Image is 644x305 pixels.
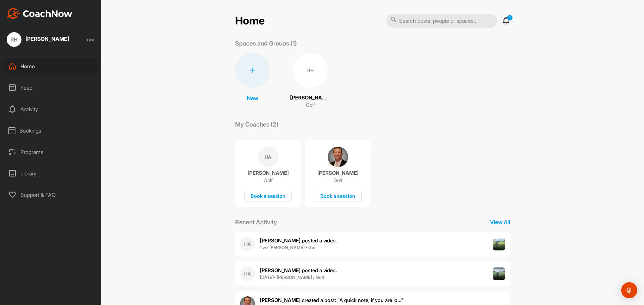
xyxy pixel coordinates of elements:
div: Programs [4,144,98,160]
img: post image [493,238,505,250]
a: RH[PERSON_NAME]Golf [290,53,330,109]
p: New [247,94,258,102]
p: Golf [333,177,342,184]
b: 1 w • [PERSON_NAME] / Golf [260,245,317,250]
div: Book a session [314,191,362,202]
p: View All [490,218,510,226]
p: 1 [507,15,513,21]
div: [PERSON_NAME] [25,36,69,42]
span: posted a video . [260,237,337,244]
h2: Home [235,14,265,27]
div: Library [4,165,98,182]
div: HA [240,237,255,251]
p: Golf [264,177,273,184]
div: Support & FAQ [4,186,98,203]
img: CoachNow [7,8,72,19]
p: [PERSON_NAME] [248,170,289,176]
img: coach avatar [328,147,348,167]
input: Search posts, people or spaces... [386,14,497,28]
p: [PERSON_NAME] [317,170,359,176]
div: HA [258,147,278,167]
div: Open Intercom Messenger [621,282,637,298]
b: [DATE] • [PERSON_NAME] / Golf [260,275,324,280]
b: [PERSON_NAME] [260,297,301,303]
span: posted a video . [260,267,337,274]
b: [PERSON_NAME] [260,267,301,274]
span: created a post : "A quick note, if you are lo..." [260,297,404,303]
img: post image [493,268,505,280]
div: Bookings [4,122,98,139]
div: Home [4,58,98,75]
div: RH [7,32,21,47]
p: My Coaches (2) [235,120,278,129]
div: Book a session [244,191,292,202]
p: Recent Activity [235,218,277,227]
b: [PERSON_NAME] [260,237,301,244]
p: Spaces and Groups (1) [235,39,297,48]
div: Activity [4,101,98,118]
div: HA [240,266,255,281]
div: Feed [4,79,98,96]
p: Golf [306,101,315,109]
p: [PERSON_NAME] [290,94,330,102]
div: RH [293,53,328,88]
